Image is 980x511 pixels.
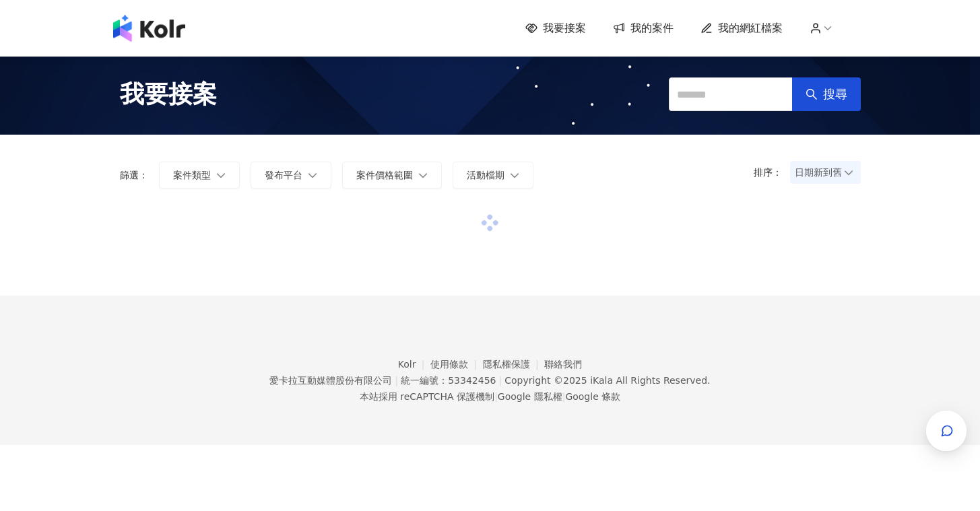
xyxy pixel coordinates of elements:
[806,88,818,100] span: search
[525,21,586,36] a: 我要接案
[795,162,856,182] span: 日期新到舊
[498,391,562,402] a: Google 隱私權
[562,391,566,402] span: |
[700,21,783,36] a: 我的網紅檔案
[251,162,331,189] button: 發布平台
[544,359,582,370] a: 聯絡我們
[630,21,674,36] span: 我的案件
[342,162,442,189] button: 案件價格範圍
[120,77,217,111] span: 我要接案
[590,375,613,386] a: iKala
[613,21,674,36] a: 我的案件
[565,391,620,402] a: Google 條款
[718,21,783,36] span: 我的網紅檔案
[265,170,302,180] span: 發布平台
[120,170,148,180] p: 篩選：
[754,167,790,178] p: 排序：
[823,87,847,102] span: 搜尋
[360,388,620,405] span: 本站採用 reCAPTCHA 保護機制
[356,170,413,180] span: 案件價格範圍
[498,375,502,386] span: |
[395,375,398,386] span: |
[113,15,185,42] img: logo
[483,359,545,370] a: 隱私權保護
[504,375,710,386] div: Copyright © 2025 All Rights Reserved.
[543,21,586,36] span: 我要接案
[269,375,392,386] div: 愛卡拉互動媒體股份有限公司
[792,77,861,111] button: 搜尋
[467,170,504,180] span: 活動檔期
[453,162,533,189] button: 活動檔期
[398,359,430,370] a: Kolr
[159,162,240,189] button: 案件類型
[430,359,483,370] a: 使用條款
[401,375,496,386] div: 統一編號：53342456
[173,170,211,180] span: 案件類型
[494,391,498,402] span: |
